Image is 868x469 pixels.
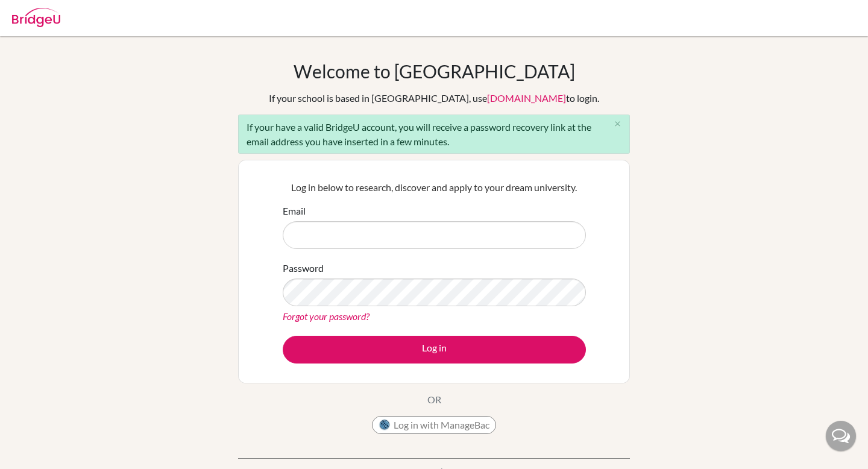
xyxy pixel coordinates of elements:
[283,204,306,218] label: Email
[238,115,630,154] div: If your have a valid BridgeU account, you will receive a password recovery link at the email addr...
[294,60,575,82] h1: Welcome to [GEOGRAPHIC_DATA]
[283,180,586,195] p: Log in below to research, discover and apply to your dream university.
[372,416,496,434] button: Log in with ManageBac
[283,310,370,322] a: Forgot your password?
[283,336,586,364] button: Log in
[427,392,441,407] p: OR
[605,115,629,133] button: Close
[283,261,324,275] label: Password
[487,92,566,104] a: [DOMAIN_NAME]
[269,91,599,105] div: If your school is based in [GEOGRAPHIC_DATA], use to login.
[12,8,60,27] img: Bridge-U
[613,119,622,128] i: close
